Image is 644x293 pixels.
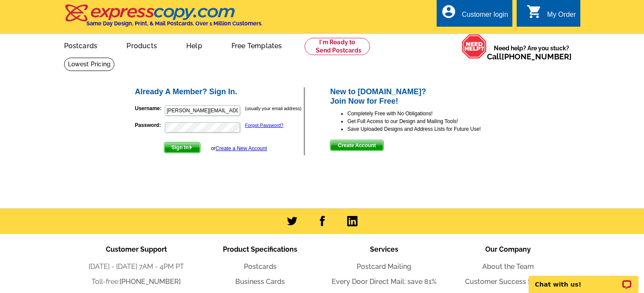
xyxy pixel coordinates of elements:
[482,262,534,271] a: About the Team
[357,262,411,271] a: Postcard Mailing
[330,140,383,151] button: Create Account
[173,35,216,55] a: Help
[547,11,576,23] div: My Order
[441,4,456,19] i: account_circle
[487,44,576,61] span: Need help? Are you stuck?
[245,123,283,128] a: Forgot Password?
[527,9,576,20] a: shopping_cart My Order
[235,278,285,286] a: Business Cards
[135,105,164,112] label: Username:
[223,245,297,253] span: Product Specifications
[164,142,200,153] span: Sign In
[216,145,267,151] a: Create a New Account
[120,278,181,286] a: [PHONE_NUMBER]
[330,140,383,151] span: Create Account
[189,145,193,149] img: button-next-arrow-white.png
[86,20,262,27] h4: Same Day Design, Print, & Mail Postcards. Over 1 Million Customers.
[487,52,572,61] span: Call
[135,121,164,129] label: Password:
[523,266,644,293] iframe: LiveChat chat widget
[218,35,296,55] a: Free Templates
[244,262,277,271] a: Postcards
[462,11,508,23] div: Customer login
[347,110,510,117] li: Completely Free with No Obligations!
[113,35,171,55] a: Products
[50,35,111,55] a: Postcards
[527,4,542,19] i: shopping_cart
[74,262,198,272] li: [DATE] - [DATE] 7AM - 4PM PT
[462,34,487,59] img: help
[135,87,304,97] h2: Already A Member? Sign In.
[74,277,198,287] li: Toll-free:
[370,245,398,253] span: Services
[332,278,437,286] a: Every Door Direct Mail: save 81%
[245,106,302,111] small: (usually your email address)
[485,245,531,253] span: Our Company
[465,278,551,286] a: Customer Success Stories
[502,52,572,61] a: [PHONE_NUMBER]
[164,142,200,153] button: Sign In
[106,245,167,253] span: Customer Support
[211,145,267,152] div: or
[347,117,510,125] li: Get Full Access to our Design and Mailing Tools!
[64,10,262,27] a: Same Day Design, Print, & Mail Postcards. Over 1 Million Customers.
[441,9,508,20] a: account_circle Customer login
[347,125,510,133] li: Save Uploaded Designs and Address Lists for Future Use!
[330,87,510,106] h2: New to [DOMAIN_NAME]? Join Now for Free!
